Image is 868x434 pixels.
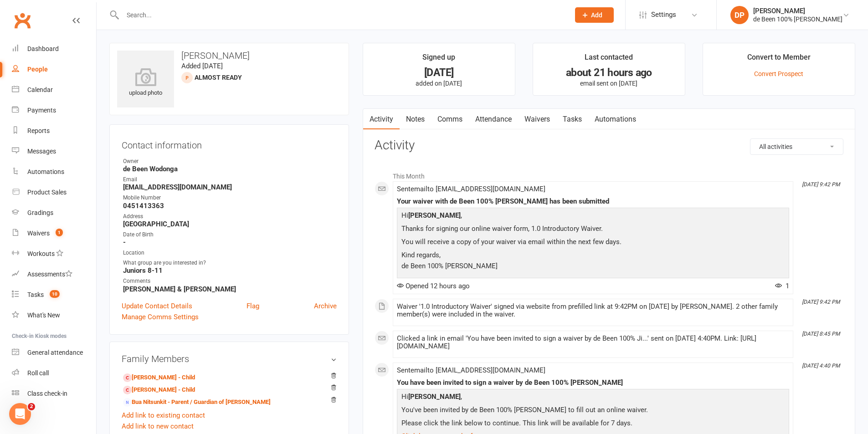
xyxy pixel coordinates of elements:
[753,7,842,15] div: [PERSON_NAME]
[397,185,545,193] span: Sent email to [EMAIL_ADDRESS][DOMAIN_NAME]
[27,66,48,73] div: People
[123,165,337,173] strong: de Been Wodonga
[12,342,96,363] a: General attendance kiosk mode
[27,148,56,155] div: Messages
[585,51,633,68] div: Last contacted
[9,403,31,425] iframe: Intercom live chat
[651,5,676,25] span: Settings
[122,137,337,150] h3: Contact information
[122,311,199,322] a: Manage Comms Settings
[56,229,63,236] span: 1
[518,109,556,130] a: Waivers
[123,277,337,286] div: Comments
[12,305,96,326] a: What's New
[399,404,787,418] p: You've been invited by de Been 100% [PERSON_NAME] to fill out an online waiver.
[399,210,787,223] p: Hi ,
[27,230,50,237] div: Waivers
[27,271,72,278] div: Assessments
[802,299,840,305] i: [DATE] 9:42 PM
[122,410,205,421] a: Add link to existing contact
[27,390,67,397] div: Class check-in
[123,157,337,166] div: Owner
[123,183,337,191] strong: [EMAIL_ADDRESS][DOMAIN_NAME]
[50,290,60,298] span: 10
[123,249,337,257] div: Location
[27,209,53,216] div: Gradings
[775,282,789,290] span: 1
[422,51,455,68] div: Signed up
[27,127,50,134] div: Reports
[195,74,242,81] span: Almost Ready
[753,15,842,23] div: de Been 100% [PERSON_NAME]
[27,168,64,175] div: Automations
[12,39,96,59] a: Dashboard
[12,182,96,203] a: Product Sales
[123,212,337,221] div: Address
[399,418,787,431] p: Please click the link below to continue. This link will be available for 7 days.
[27,250,55,257] div: Workouts
[27,45,59,52] div: Dashboard
[431,109,469,130] a: Comms
[12,162,96,182] a: Automations
[27,86,53,93] div: Calendar
[27,349,83,356] div: General attendance
[397,282,470,290] span: Opened 12 hours ago
[122,354,337,364] h3: Family Members
[12,244,96,264] a: Workouts
[123,285,337,293] strong: [PERSON_NAME] & [PERSON_NAME]
[588,109,642,130] a: Automations
[802,331,840,337] i: [DATE] 8:45 PM
[541,68,677,77] div: about 21 hours ago
[469,109,518,130] a: Attendance
[375,167,843,181] li: This Month
[11,9,34,32] a: Clubworx
[12,100,96,121] a: Payments
[556,109,588,130] a: Tasks
[181,62,223,70] time: Added [DATE]
[123,259,337,267] div: What group are you interested in?
[123,202,337,210] strong: 0451413363
[591,11,602,19] span: Add
[802,181,840,188] i: [DATE] 9:42 PM
[371,68,507,77] div: [DATE]
[399,236,787,250] p: You will receive a copy of your waiver via email within the next few days.
[123,220,337,228] strong: [GEOGRAPHIC_DATA]
[12,264,96,285] a: Assessments
[575,7,614,23] button: Add
[123,175,337,184] div: Email
[27,311,60,319] div: What's New
[120,9,563,21] input: Search...
[247,301,259,311] a: Flag
[397,303,789,318] div: Waiver '1.0 Introductory Waiver' signed via website from prefilled link at 9:42PM on [DATE] by [P...
[27,291,44,298] div: Tasks
[371,80,507,87] p: added on [DATE]
[123,266,337,275] strong: Juniors 8-11
[123,230,337,239] div: Date of Birth
[754,70,803,77] a: Convert Prospect
[12,121,96,141] a: Reports
[12,141,96,162] a: Messages
[122,301,192,311] a: Update Contact Details
[12,59,96,80] a: People
[122,421,194,432] a: Add link to new contact
[12,203,96,223] a: Gradings
[375,138,843,153] h3: Activity
[397,366,545,374] span: Sent email to [EMAIL_ADDRESS][DOMAIN_NAME]
[123,385,195,395] a: [PERSON_NAME] - Child
[400,109,431,130] a: Notes
[123,373,195,383] a: [PERSON_NAME] - Child
[747,51,811,68] div: Convert to Member
[730,6,749,24] div: DP
[27,189,67,196] div: Product Sales
[123,238,337,246] strong: -
[397,198,789,205] div: Your waiver with de Been 100% [PERSON_NAME] has been submitted
[12,223,96,244] a: Waivers 1
[12,363,96,383] a: Roll call
[28,403,35,410] span: 2
[541,80,677,87] p: email sent on [DATE]
[802,363,840,369] i: [DATE] 4:40 PM
[27,107,56,114] div: Payments
[408,393,461,401] strong: [PERSON_NAME]
[12,383,96,404] a: Class kiosk mode
[12,285,96,305] a: Tasks 10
